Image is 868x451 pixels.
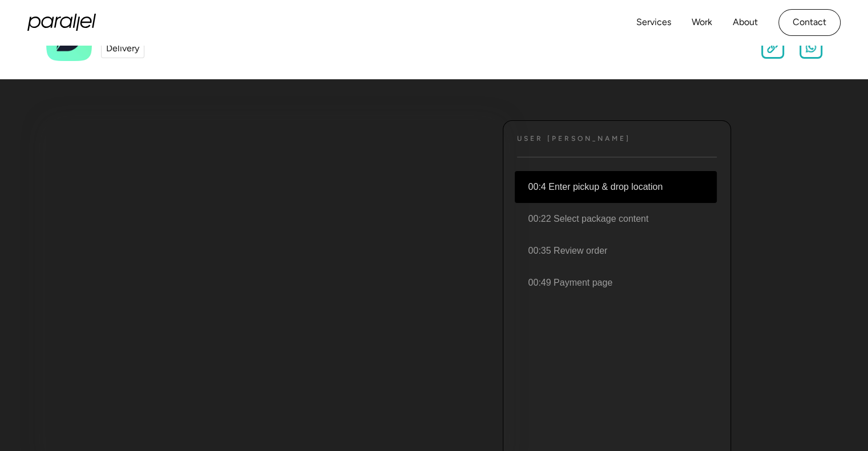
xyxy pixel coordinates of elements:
[515,171,717,203] li: 00:4 Enter pickup & drop location
[515,203,717,235] li: 00:22 Select package content
[27,14,96,31] a: home
[106,42,139,55] div: Delivery
[515,267,717,299] li: 00:49 Payment page
[733,14,758,31] a: About
[101,39,144,58] a: Delivery
[636,14,671,31] a: Services
[517,135,631,143] h4: User [PERSON_NAME]
[778,9,841,36] a: Contact
[515,235,717,267] li: 00:35 Review order
[692,14,712,31] a: Work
